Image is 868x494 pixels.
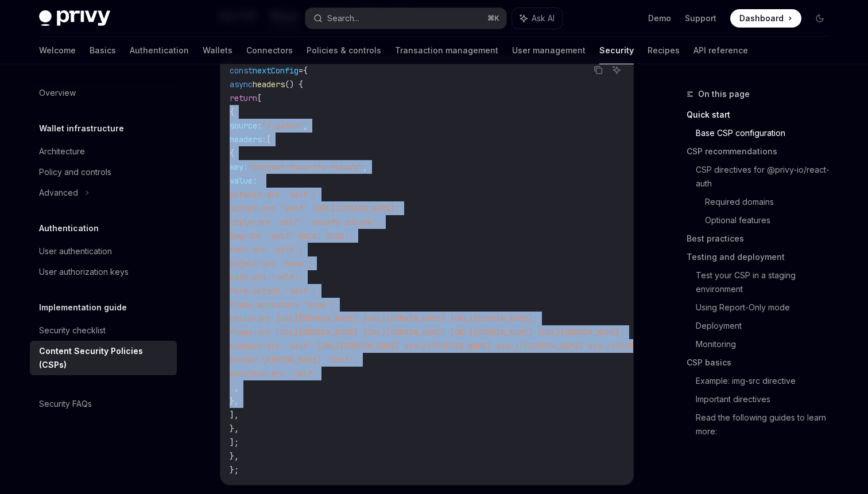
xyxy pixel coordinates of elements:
[307,37,381,64] a: Policies & controls
[39,37,76,64] a: Welcome
[230,93,257,103] span: return
[248,162,363,172] span: "Content-Security-Policy"
[230,189,317,200] span: default-src 'self';
[39,186,78,200] div: Advanced
[687,230,838,248] a: Best practices
[591,63,606,77] button: Copy the contents from the code block
[303,120,308,131] span: ,
[685,13,716,24] a: Support
[203,37,232,64] a: Wallets
[230,368,317,379] span: manifest-src 'self'
[39,301,127,314] h5: Implementation guide
[30,262,177,282] a: User authorization keys
[730,9,801,28] a: Dashboard
[395,37,498,64] a: Transaction management
[253,79,285,90] span: headers
[230,162,248,172] span: key:
[39,397,92,411] div: Security FAQs
[30,162,177,182] a: Policy and controls
[305,8,506,29] button: Search...⌘K
[39,165,111,179] div: Policy and controls
[234,382,239,392] span: ,
[230,299,335,310] span: frame-ancestors 'none';
[230,176,257,186] span: value:
[705,193,838,211] a: Required domains
[327,11,359,25] div: Search...
[696,298,838,317] a: Using Report-Only mode
[230,148,234,158] span: {
[39,10,110,26] img: dark logo
[39,221,99,235] h5: Authentication
[39,122,124,135] h5: Wallet infrastructure
[230,396,239,406] span: },
[230,382,234,392] span: `
[230,410,239,420] span: ],
[687,353,838,372] a: CSP basics
[599,37,634,64] a: Security
[266,134,271,145] span: [
[230,217,381,227] span: style-src 'self' 'unsafe-inline';
[696,335,838,353] a: Monitoring
[696,409,838,441] a: Read the following guides to learn more:
[705,211,838,230] a: Optional features
[696,161,838,193] a: CSP directives for @privy-io/react-auth
[696,372,838,390] a: Example: img-src directive
[230,327,625,337] span: frame-src [URL][DOMAIN_NAME] [URL][DOMAIN_NAME] [URL][DOMAIN_NAME] [URL][DOMAIN_NAME];
[30,83,177,103] a: Overview
[687,248,838,266] a: Testing and deployment
[30,141,177,162] a: Architecture
[257,176,262,186] span: `
[512,8,563,29] button: Ask AI
[30,394,177,414] a: Security FAQs
[230,120,262,131] span: source:
[230,231,354,241] span: img-src 'self' data: blob:;
[230,286,317,296] span: form-action 'self';
[230,451,239,461] span: },
[39,145,85,158] div: Architecture
[687,106,838,124] a: Quick start
[285,79,303,90] span: () {
[696,390,838,409] a: Important directives
[698,87,750,101] span: On this page
[609,63,624,77] button: Ask AI
[739,13,784,24] span: Dashboard
[30,241,177,262] a: User authentication
[246,37,293,64] a: Connectors
[253,65,299,76] span: nextConfig
[230,134,266,145] span: headers:
[299,65,303,76] span: =
[696,317,838,335] a: Deployment
[130,37,189,64] a: Authentication
[30,341,177,375] a: Content Security Policies (CSPs)
[257,93,262,103] span: [
[648,37,680,64] a: Recipes
[39,344,170,372] div: Content Security Policies (CSPs)
[811,9,829,28] button: Toggle dark mode
[487,14,499,23] span: ⌘ K
[39,265,129,279] div: User authorization keys
[687,142,838,161] a: CSP recommendations
[230,423,239,434] span: },
[262,120,303,131] span: "/:path*"
[696,266,838,298] a: Test your CSP in a staging environment
[532,13,555,24] span: Ask AI
[90,37,116,64] a: Basics
[230,65,253,76] span: const
[39,244,112,258] div: User authentication
[230,203,400,213] span: script-src 'self' [URL][DOMAIN_NAME];
[230,355,358,365] span: worker-[PERSON_NAME] 'self';
[230,437,239,448] span: ];
[39,324,106,337] div: Security checklist
[230,465,239,475] span: };
[648,13,671,24] a: Demo
[39,86,76,100] div: Overview
[230,244,303,255] span: font-src 'self';
[363,162,367,172] span: ,
[696,124,838,142] a: Base CSP configuration
[230,313,537,324] span: child-src [URL][DOMAIN_NAME] [URL][DOMAIN_NAME] [URL][DOMAIN_NAME];
[230,107,234,117] span: {
[230,79,253,90] span: async
[693,37,748,64] a: API reference
[230,258,312,269] span: object-src 'none';
[512,37,586,64] a: User management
